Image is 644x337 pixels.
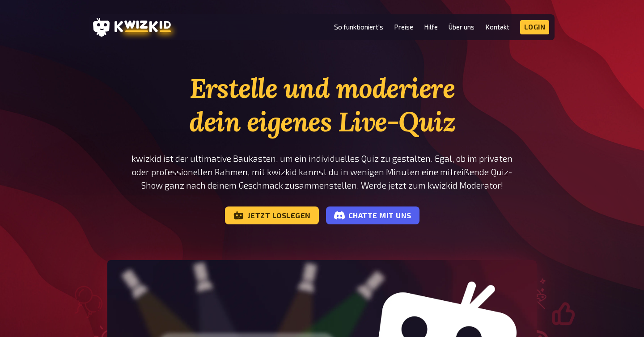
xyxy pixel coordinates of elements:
[485,23,509,31] a: Kontakt
[326,206,419,224] a: Chatte mit uns
[449,23,475,31] a: Über uns
[334,23,383,31] a: So funktioniert's
[107,72,537,139] h1: Erstelle und moderiere dein eigenes Live-Quiz
[107,152,537,192] p: kwizkid ist der ultimative Baukasten, um ein individuelles Quiz zu gestalten. Egal, ob im private...
[424,23,438,31] a: Hilfe
[225,206,319,224] a: Jetzt loslegen
[394,23,413,31] a: Preise
[520,20,550,34] a: Login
